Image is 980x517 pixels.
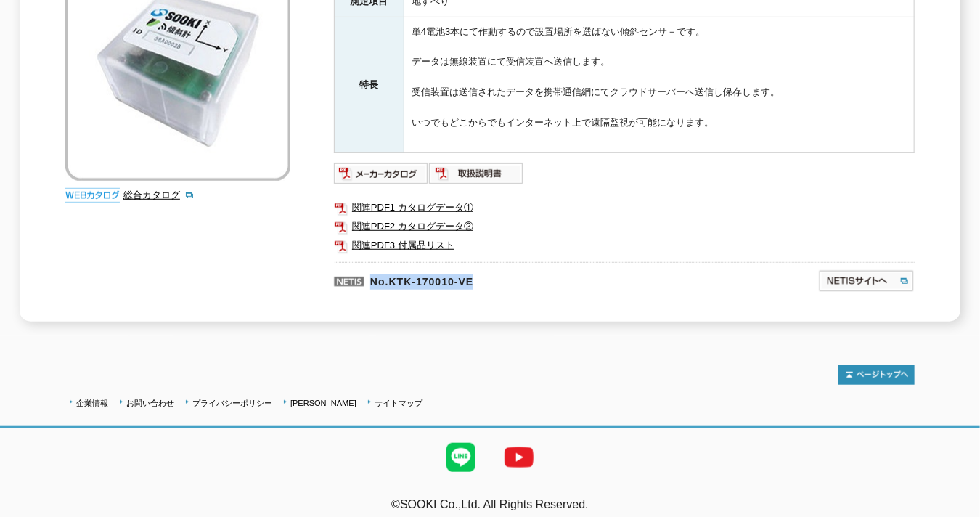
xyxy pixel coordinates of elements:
a: サイトマップ [375,399,422,407]
th: 特長 [335,17,404,152]
a: 関連PDF3 付属品リスト [334,236,915,255]
a: 取扱説明書 [429,171,524,182]
a: 総合カタログ [123,190,195,200]
td: 単4電池3本にて作動するので設置場所を選ばない傾斜センサ－です。 データは無線装置にて受信装置へ送信します。 受信装置は送信されたデータを携帯通信網にてクラウドサーバーへ送信し保存します。 いつ... [404,17,915,152]
a: 関連PDF1 カタログデータ① [334,198,915,217]
img: webカタログ [65,188,120,203]
img: LINE [432,428,490,487]
a: 企業情報 [76,399,108,407]
img: トップページへ [838,365,915,385]
a: お問い合わせ [126,399,174,407]
p: No.KTK-170010-VE [334,262,678,297]
img: NETISサイトへ [818,269,915,293]
img: 取扱説明書 [429,162,524,185]
img: YouTube [490,428,548,487]
a: メーカーカタログ [334,171,429,182]
a: [PERSON_NAME] [290,399,356,407]
img: メーカーカタログ [334,162,429,185]
a: 関連PDF2 カタログデータ② [334,217,915,236]
a: プライバシーポリシー [192,399,272,407]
